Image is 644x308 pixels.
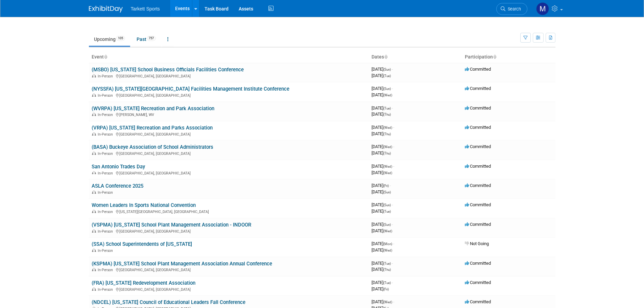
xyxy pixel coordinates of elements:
span: [DATE] [372,222,393,227]
span: In-Person [98,171,115,175]
span: (Tue) [383,74,391,78]
a: Sort by Participation Type [493,54,496,60]
a: Sort by Start Date [384,54,387,60]
span: In-Person [98,93,115,98]
a: (WVRPA) [US_STATE] Recreation and Park Association [92,105,214,112]
span: [DATE] [372,164,394,169]
div: [GEOGRAPHIC_DATA], [GEOGRAPHIC_DATA] [92,73,366,78]
span: (Wed) [383,126,392,129]
span: (Thu) [383,151,391,155]
img: In-Person Event [92,93,96,97]
a: Upcoming105 [89,33,130,46]
div: [GEOGRAPHIC_DATA], [GEOGRAPHIC_DATA] [92,131,366,137]
img: In-Person Event [92,113,96,116]
span: - [392,222,393,227]
span: (Fri) [383,287,389,291]
span: Committed [465,125,491,130]
img: In-Person Event [92,210,96,213]
span: [DATE] [372,67,393,72]
span: Not Going [465,241,489,246]
span: (Wed) [383,248,392,252]
span: - [393,299,394,304]
a: (MSBO) [US_STATE] School Business Officials Facilities Conference [92,67,244,73]
span: (Thu) [383,268,391,271]
a: (NYSSFA) [US_STATE][GEOGRAPHIC_DATA] Facilities Management Institute Conference [92,86,289,92]
span: Committed [465,183,491,188]
span: (Wed) [383,171,392,175]
span: 757 [147,36,156,41]
span: [DATE] [372,86,393,91]
a: Women Leaders In Sports National Convention [92,202,196,208]
a: (VRPA) [US_STATE] Recreation and Parks Association [92,125,213,131]
th: Dates [369,51,462,63]
img: In-Person Event [92,287,96,291]
span: - [392,67,393,72]
span: 105 [116,36,125,41]
div: [GEOGRAPHIC_DATA], [GEOGRAPHIC_DATA] [92,150,366,156]
span: (Sun) [383,87,391,91]
a: Sort by Event Name [104,54,107,60]
img: In-Person Event [92,74,96,77]
span: [DATE] [372,261,393,266]
img: In-Person Event [92,229,96,233]
span: In-Person [98,190,115,195]
div: [GEOGRAPHIC_DATA], [GEOGRAPHIC_DATA] [92,228,366,234]
span: (Wed) [383,229,392,233]
span: (Wed) [383,300,392,304]
a: Past757 [132,33,161,46]
span: - [393,164,394,169]
span: [DATE] [372,170,392,175]
div: [GEOGRAPHIC_DATA], [GEOGRAPHIC_DATA] [92,92,366,98]
span: [DATE] [372,299,394,304]
span: Committed [465,105,491,111]
a: ASLA Conference 2025 [92,183,143,189]
div: [GEOGRAPHIC_DATA], [GEOGRAPHIC_DATA] [92,286,366,292]
span: Committed [465,164,491,169]
span: [DATE] [372,105,393,111]
span: In-Person [98,132,115,137]
img: In-Person Event [92,190,96,194]
span: (Mon) [383,242,392,246]
span: (Wed) [383,145,392,149]
span: Committed [465,222,491,227]
span: - [392,105,393,111]
span: Search [505,6,521,11]
img: In-Person Event [92,248,96,252]
div: [GEOGRAPHIC_DATA], [GEOGRAPHIC_DATA] [92,267,366,272]
span: - [390,183,391,188]
img: megan powell [536,2,549,15]
a: Search [496,3,527,15]
img: ExhibitDay [89,6,123,13]
span: Tarkett Sports [131,6,160,11]
span: - [392,86,393,91]
span: In-Person [98,287,115,292]
img: In-Person Event [92,132,96,136]
span: (Wed) [383,165,392,168]
span: (Sun) [383,190,391,194]
a: San Antonio Trades Day [92,164,145,170]
img: In-Person Event [92,151,96,155]
span: [DATE] [372,209,391,214]
span: Committed [465,202,491,207]
span: (Sun) [383,223,391,227]
span: Committed [465,144,491,149]
a: (NDCEL) [US_STATE] Council of Educational Leaders Fall Conference [92,299,245,305]
span: (Tue) [383,281,391,285]
span: [DATE] [372,241,394,246]
span: [DATE] [372,228,392,233]
span: (Sun) [383,203,391,207]
span: [DATE] [372,280,393,285]
span: [DATE] [372,189,391,194]
span: Committed [465,280,491,285]
span: [DATE] [372,144,394,149]
span: [DATE] [372,112,391,117]
span: (Tue) [383,210,391,213]
a: (FRA) [US_STATE] Redevelopment Association [92,280,195,286]
span: [DATE] [372,92,392,97]
a: (BASA) Buckeye Association of School Administrators [92,144,213,150]
span: - [393,241,394,246]
span: [DATE] [372,202,393,207]
span: In-Person [98,113,115,117]
span: (Tue) [383,262,391,265]
div: [GEOGRAPHIC_DATA], [GEOGRAPHIC_DATA] [92,170,366,175]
